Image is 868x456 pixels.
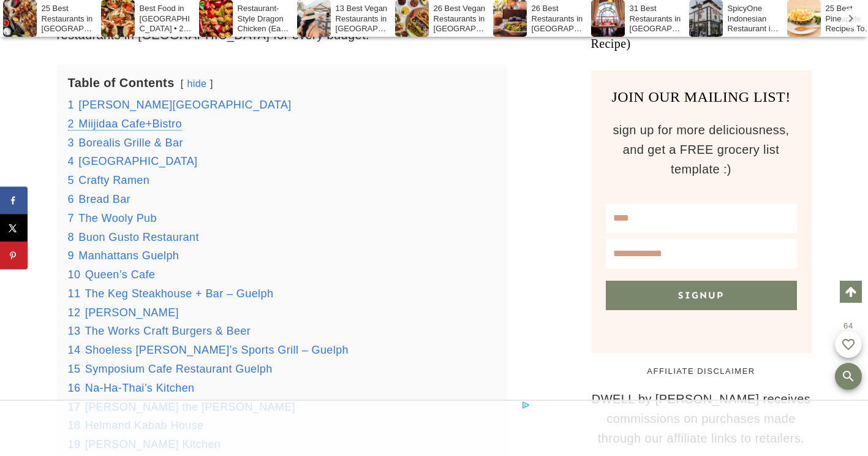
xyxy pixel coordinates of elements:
span: Manhattans Guelph [78,249,179,262]
p: sign up for more deliciousness, and get a FREE grocery list template :) [606,120,797,179]
span: 11 [68,287,81,300]
a: 9 Manhattans Guelph [68,249,179,262]
span: Miijidaa Cafe+Bistro [78,118,182,130]
span: 3 [68,137,74,149]
a: 12 [PERSON_NAME] [68,306,179,319]
a: 2 Miijidaa Cafe+Bistro [68,118,182,131]
span: 1 [68,99,74,111]
a: 4 [GEOGRAPHIC_DATA] [68,155,198,167]
a: 15 Symposium Cafe Restaurant Guelph [68,363,273,375]
h5: AFFILIATE DISCLAIMER [591,365,812,378]
span: Buon Gusto Restaurant [78,231,199,243]
b: Table of Contents [68,76,175,89]
h3: JOIN OUR MAILING LIST! [606,86,797,108]
img: adc.png [175,1,183,9]
span: 9 [68,249,74,262]
span: 2 [68,118,74,130]
span: The Works Craft Burgers & Beer [85,325,251,337]
a: 5 Crafty Ramen [68,174,150,186]
span: 5 [68,174,74,186]
span: 7 [68,212,74,224]
a: 3 Borealis Grille & Bar [68,137,183,149]
a: 13 The Works Craft Burgers & Beer [68,325,251,337]
a: 11 The Keg Steakhouse + Bar – Guelph [68,287,274,300]
span: 12 [68,306,81,319]
span: Na-Ha-Thai’s Kitchen [85,382,195,394]
a: hide [187,78,206,89]
span: [GEOGRAPHIC_DATA] [78,155,197,167]
a: 14 Shoeless [PERSON_NAME]’s Sports Grill – Guelph [68,344,349,356]
span: [PERSON_NAME][GEOGRAPHIC_DATA] [78,99,291,111]
span: 14 [68,344,81,356]
a: 7 The Wooly Pub [68,212,157,224]
span: The Wooly Pub [78,212,157,224]
a: 1 [PERSON_NAME][GEOGRAPHIC_DATA] [68,99,292,111]
a: 6 Bread Bar [68,193,130,205]
p: DWELL by [PERSON_NAME] receives commissions on purchases made through our affiliate links to reta... [591,389,812,448]
span: Bread Bar [78,193,130,205]
span: 15 [68,363,81,375]
span: 10 [68,268,81,281]
span: Crafty Ramen [78,174,149,186]
a: Scroll to top [840,281,862,303]
span: The Keg Steakhouse + Bar – Guelph [85,287,273,300]
a: 8 Buon Gusto Restaurant [68,231,199,243]
span: Queen’s Cafe [85,268,156,281]
span: Shoeless [PERSON_NAME]’s Sports Grill – Guelph [85,344,349,356]
span: Borealis Grille & Bar [78,137,183,149]
a: 10 Queen’s Cafe [68,268,156,281]
button: Signup [606,281,797,310]
span: [PERSON_NAME] [85,306,179,319]
span: 13 [68,325,81,337]
span: 16 [68,382,81,394]
span: Symposium Cafe Restaurant Guelph [85,363,273,375]
span: 8 [68,231,74,243]
span: 4 [68,155,74,167]
a: 16 Na-Ha-Thai’s Kitchen [68,382,195,394]
span: 6 [68,193,74,205]
img: adc.png [437,1,445,9]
